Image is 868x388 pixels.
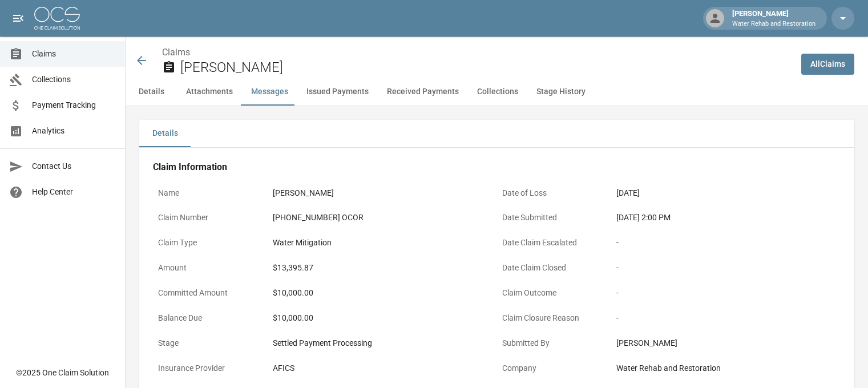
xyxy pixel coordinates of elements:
[34,7,80,30] img: ocs-logo-white-transparent.png
[801,54,854,75] a: AllClaims
[32,74,116,86] span: Collections
[16,367,109,378] div: © 2025 One Claim Solution
[162,47,190,58] a: Claims
[468,78,527,106] button: Collections
[616,262,835,274] div: -
[153,307,268,329] p: Balance Due
[126,78,177,106] button: Details
[153,207,268,229] p: Claim Number
[273,312,492,324] div: $10,000.00
[273,287,492,299] div: $10,000.00
[728,8,820,29] div: [PERSON_NAME]
[180,59,792,76] h2: [PERSON_NAME]
[153,232,268,254] p: Claim Type
[497,257,612,279] p: Date Claim Closed
[497,332,612,354] p: Submitted By
[527,78,595,106] button: Stage History
[273,212,492,224] div: [PHONE_NUMBER] OCOR
[162,46,792,59] nav: breadcrumb
[497,282,612,304] p: Claim Outcome
[153,332,268,354] p: Stage
[177,78,242,106] button: Attachments
[32,99,116,111] span: Payment Tracking
[616,337,835,349] div: [PERSON_NAME]
[273,187,492,199] div: [PERSON_NAME]
[616,237,835,249] div: -
[497,357,612,379] p: Company
[32,125,116,137] span: Analytics
[32,186,116,198] span: Help Center
[616,187,835,199] div: [DATE]
[153,182,268,204] p: Name
[497,232,612,254] p: Date Claim Escalated
[32,48,116,60] span: Claims
[616,312,835,324] div: -
[126,78,868,106] div: anchor tabs
[378,78,468,106] button: Received Payments
[153,161,841,173] h4: Claim Information
[497,182,612,204] p: Date of Loss
[732,19,815,29] p: Water Rehab and Restoration
[153,257,268,279] p: Amount
[616,362,835,374] div: Water Rehab and Restoration
[273,262,492,274] div: $13,395.87
[297,78,378,106] button: Issued Payments
[497,307,612,329] p: Claim Closure Reason
[273,362,492,374] div: AFICS
[139,120,854,147] div: details tabs
[497,207,612,229] p: Date Submitted
[153,357,268,379] p: Insurance Provider
[153,282,268,304] p: Committed Amount
[273,337,492,349] div: Settled Payment Processing
[273,237,492,249] div: Water Mitigation
[139,120,191,147] button: Details
[616,287,835,299] div: -
[616,212,835,224] div: [DATE] 2:00 PM
[7,7,30,30] button: open drawer
[32,160,116,172] span: Contact Us
[242,78,297,106] button: Messages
